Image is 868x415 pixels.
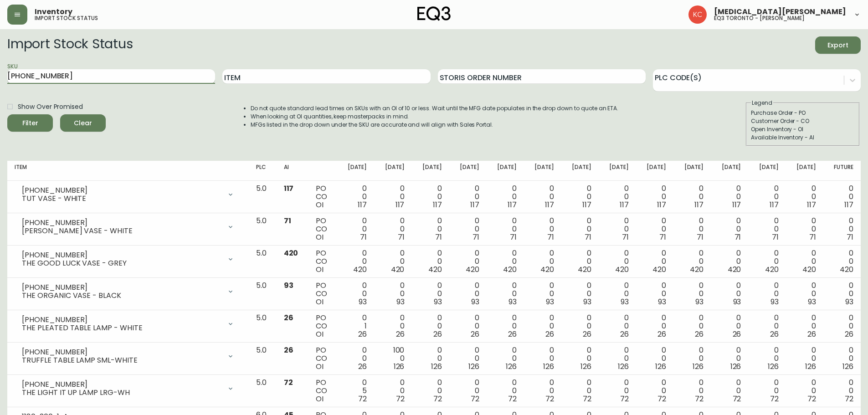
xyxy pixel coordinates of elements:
[643,184,666,209] div: 0 0
[755,282,778,306] div: 0 0
[755,379,778,403] div: 0 0
[695,297,704,307] span: 93
[381,282,404,306] div: 0 0
[695,394,704,404] span: 72
[681,184,704,209] div: 0 0
[503,264,517,275] span: 420
[531,379,554,403] div: 0 0
[358,329,367,339] span: 26
[734,232,741,242] span: 71
[793,217,816,241] div: 0 0
[546,297,554,307] span: 93
[22,316,221,324] div: [PHONE_NUMBER]
[471,394,479,404] span: 72
[359,297,367,307] span: 93
[793,379,816,403] div: 0 0
[524,161,561,181] th: [DATE]
[316,184,330,209] div: PO CO
[316,346,330,371] div: PO CO
[718,217,741,241] div: 0 0
[606,379,629,403] div: 0 0
[718,346,741,371] div: 0 0
[22,283,221,292] div: [PHONE_NUMBER]
[15,217,241,237] div: [PHONE_NUMBER][PERSON_NAME] VASE - WHITE
[718,282,741,306] div: 0 0
[545,200,554,210] span: 117
[468,361,479,372] span: 126
[284,377,293,388] span: 72
[657,329,666,339] span: 26
[569,249,591,274] div: 0 0
[543,361,554,372] span: 126
[658,297,666,307] span: 93
[569,184,591,209] div: 0 0
[22,186,221,195] div: [PHONE_NUMBER]
[251,121,619,129] li: MFGs listed in the drop down under the SKU are accurate and will align with Sales Portal.
[606,217,629,241] div: 0 0
[435,232,442,242] span: 71
[494,282,517,306] div: 0 0
[396,394,405,404] span: 72
[316,379,330,403] div: PO CO
[471,329,479,339] span: 26
[22,389,221,397] div: THE LIGHT IT UP LAMP LRG-WH
[473,232,479,242] span: 71
[755,217,778,241] div: 0 0
[582,200,591,210] span: 117
[831,217,853,241] div: 0 0
[316,264,324,275] span: OI
[695,329,704,339] span: 26
[284,345,293,355] span: 26
[284,215,291,226] span: 71
[793,249,816,274] div: 0 0
[793,346,816,371] div: 0 0
[615,264,629,275] span: 420
[823,161,861,181] th: Future
[694,200,704,210] span: 117
[693,361,704,372] span: 126
[831,379,853,403] div: 0 0
[284,313,293,323] span: 26
[657,394,666,404] span: 72
[316,297,324,307] span: OI
[583,329,591,339] span: 26
[433,394,442,404] span: 72
[620,200,629,210] span: 117
[802,264,816,275] span: 420
[714,8,846,15] span: [MEDICAL_DATA][PERSON_NAME]
[622,232,629,242] span: 71
[396,329,405,339] span: 26
[249,375,276,407] td: 5.0
[770,329,779,339] span: 26
[381,217,404,241] div: 0 0
[249,213,276,246] td: 5.0
[793,314,816,338] div: 0 0
[431,361,442,372] span: 126
[751,117,855,125] div: Customer Order - CO
[545,394,554,404] span: 72
[391,264,405,275] span: 420
[316,329,324,339] span: OI
[249,310,276,343] td: 5.0
[494,184,517,209] div: 0 0
[457,282,479,306] div: 0 0
[681,282,704,306] div: 0 0
[434,297,442,307] span: 93
[805,361,816,372] span: 126
[7,114,53,132] button: Filter
[847,232,853,242] span: 71
[419,346,442,371] div: 0 0
[751,99,773,107] legend: Legend
[398,232,405,242] span: 71
[417,6,451,21] img: logo
[15,346,241,366] div: [PHONE_NUMBER]TRUFFLE TABLE LAMP SML-WHITE
[344,314,367,338] div: 0 1
[845,297,853,307] span: 93
[494,217,517,241] div: 0 0
[457,217,479,241] div: 0 0
[751,109,855,117] div: Purchase Order - PO
[606,314,629,338] div: 0 0
[585,232,591,242] span: 71
[22,348,221,356] div: [PHONE_NUMBER]
[755,249,778,274] div: 0 0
